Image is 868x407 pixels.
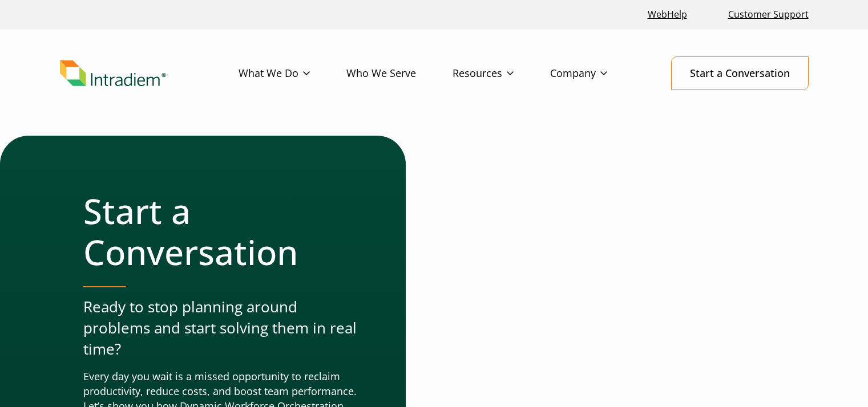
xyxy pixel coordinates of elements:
p: Ready to stop planning around problems and start solving them in real time? [83,296,360,360]
a: Company [550,57,644,90]
img: Intradiem [60,60,166,87]
h1: Start a Conversation [83,190,360,272]
a: Customer Support [724,2,813,27]
a: Resources [453,57,550,90]
a: Link opens in a new window [643,2,692,27]
a: What We Do [239,57,346,90]
a: Link to homepage of Intradiem [60,60,239,87]
a: Who We Serve [346,57,453,90]
a: Start a Conversation [671,56,809,90]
